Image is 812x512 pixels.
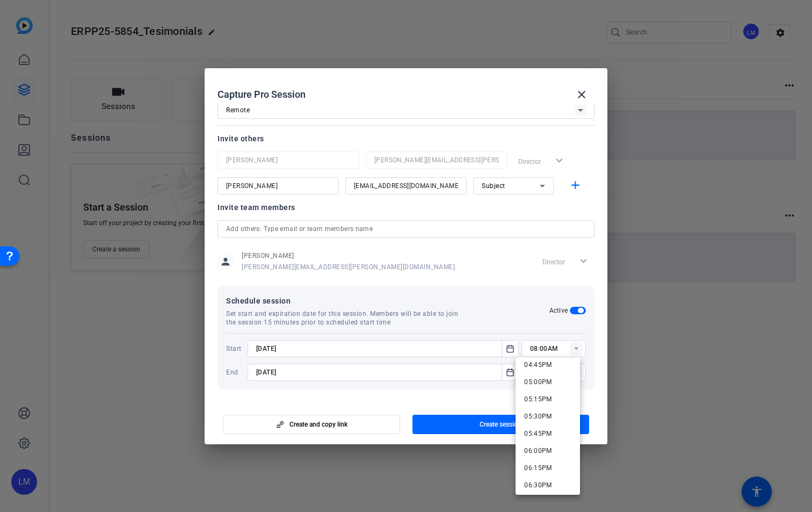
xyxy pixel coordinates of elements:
[524,481,552,489] span: 06:30PM
[480,420,521,429] span: Create session
[575,88,588,101] mat-icon: close
[256,366,499,379] input: Choose expiration date
[223,415,400,434] button: Create and copy link
[226,309,468,327] span: Set start and expiration date for this session. Members will be able to join the session 15 minut...
[524,464,552,472] span: 06:15PM
[226,222,586,235] input: Add others: Type email or team members name
[549,306,568,315] h2: Active
[502,364,519,381] button: Open calendar
[502,340,519,357] button: Open calendar
[256,342,499,355] input: Choose start date
[242,263,455,271] span: [PERSON_NAME][EMAIL_ADDRESS][PERSON_NAME][DOMAIN_NAME]
[226,154,351,167] input: Name...
[412,415,590,434] button: Create session
[226,179,330,192] input: Name...
[524,430,552,437] span: 05:45PM
[218,82,595,107] div: Capture Pro Session
[524,395,552,403] span: 05:15PM
[530,342,586,355] input: Time
[226,344,245,353] span: Start
[569,179,582,192] mat-icon: add
[218,201,595,214] div: Invite team members
[524,361,552,369] span: 04:45PM
[226,106,250,114] span: Remote
[482,182,505,190] span: Subject
[218,254,234,270] mat-icon: person
[524,378,552,386] span: 05:00PM
[226,294,549,307] span: Schedule session
[218,132,595,145] div: Invite others
[524,447,552,455] span: 06:00PM
[374,154,499,167] input: Email...
[226,368,245,377] span: End
[524,413,552,420] span: 05:30PM
[354,179,458,192] input: Email...
[242,251,455,260] span: [PERSON_NAME]
[289,420,347,429] span: Create and copy link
